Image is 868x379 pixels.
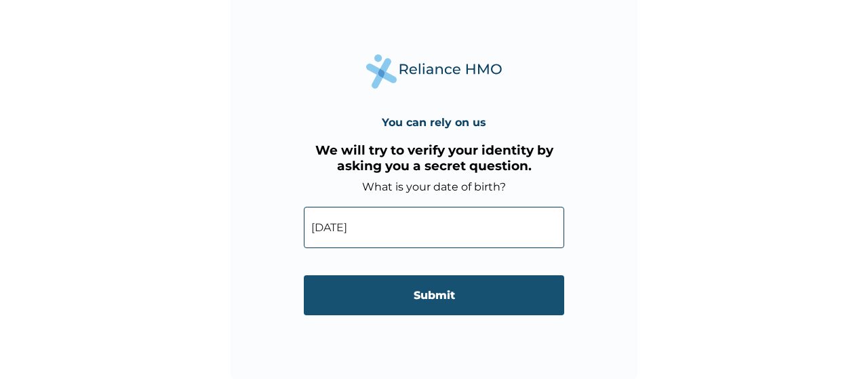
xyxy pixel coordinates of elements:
[304,207,564,248] input: DD-MM-YYYY
[304,275,564,315] input: Submit
[304,142,564,174] h3: We will try to verify your identity by asking you a secret question.
[366,54,502,89] img: Reliance Health's Logo
[382,116,486,129] h4: You can rely on us
[362,180,506,193] label: What is your date of birth?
